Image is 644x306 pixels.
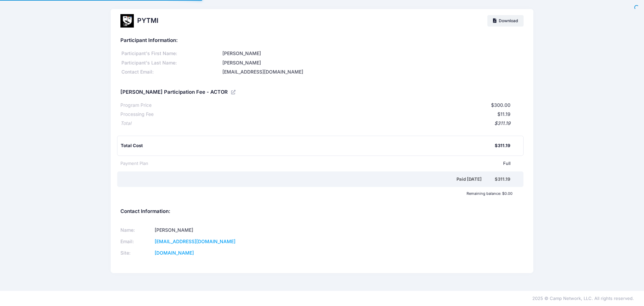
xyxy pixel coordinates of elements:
span: 2025 © Camp Network, LLC. All rights reserved. [532,296,634,301]
div: $311.19 [495,176,510,183]
div: $11.19 [154,111,511,118]
div: [PERSON_NAME] [221,50,523,57]
a: Download [487,15,524,27]
div: Participant's Last Name: [120,59,221,67]
div: Total [120,120,131,127]
div: Processing Fee [120,111,154,118]
h5: Contact Information: [120,209,524,215]
div: Full [148,160,511,167]
td: Email: [120,236,153,248]
h5: [PERSON_NAME] Participation Fee - ACTOR [120,89,228,95]
div: Participant's First Name: [120,50,221,57]
div: $311.19 [495,142,510,149]
a: [EMAIL_ADDRESS][DOMAIN_NAME] [155,238,235,244]
td: Site: [120,247,153,259]
h5: Participant Information: [120,38,524,44]
div: [EMAIL_ADDRESS][DOMAIN_NAME] [221,69,523,76]
div: Payment Plan [120,160,148,167]
div: Total Cost [121,142,495,149]
td: Name: [120,225,153,236]
span: $300.00 [491,102,511,108]
a: [DOMAIN_NAME] [155,250,194,256]
div: $311.19 [131,120,511,127]
div: Paid [DATE] [122,176,495,183]
div: Program Price [120,102,152,109]
h2: PYTMI [137,17,158,25]
div: [PERSON_NAME] [221,59,523,67]
div: Contact Email: [120,69,221,76]
td: [PERSON_NAME] [153,225,313,236]
div: Remaining balance: $0.00 [117,191,516,195]
a: View Registration Details [231,89,236,95]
